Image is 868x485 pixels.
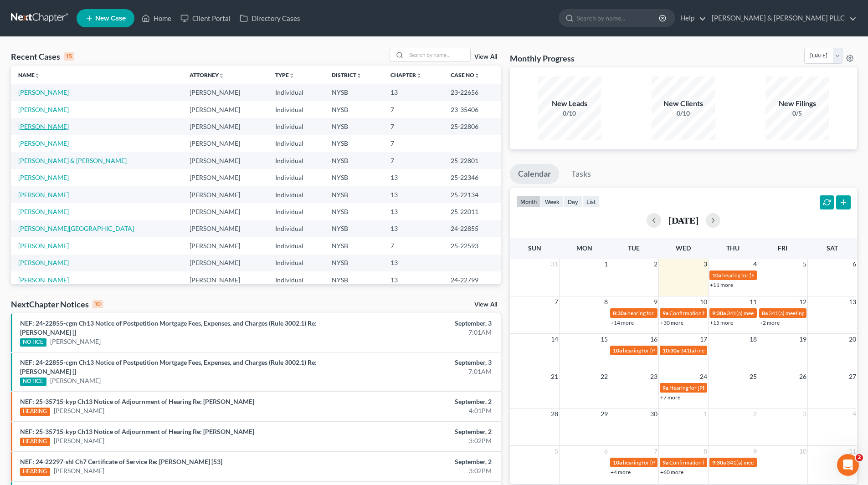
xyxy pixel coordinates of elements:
[726,244,740,252] span: Thu
[798,371,807,382] span: 26
[324,186,383,203] td: NYSB
[324,135,383,152] td: NYSB
[660,469,683,475] a: +60 more
[474,73,480,78] i: unfold_more
[11,51,74,62] div: Recent Cases
[769,310,857,317] span: 341(a) meeting for [PERSON_NAME]
[680,347,768,354] span: 341(a) meeting for [PERSON_NAME]
[182,152,268,169] td: [PERSON_NAME]
[340,328,492,337] div: 7:01AM
[669,384,740,391] span: Hearing for [PERSON_NAME]
[324,220,383,237] td: NYSB
[765,109,829,118] div: 0/5
[668,215,699,225] h2: [DATE]
[837,454,859,476] iframe: Intercom live chat
[18,174,69,181] a: [PERSON_NAME]
[474,301,497,308] a: View All
[848,334,857,345] span: 20
[510,164,559,184] a: Calendar
[340,358,492,367] div: September, 3
[600,371,609,382] span: 22
[577,10,660,26] input: Search by name...
[383,237,443,254] td: 7
[20,458,222,465] a: NEF: 24-22297-shl Ch7 Certificate of Service Re: [PERSON_NAME] [53]
[182,118,268,135] td: [PERSON_NAME]
[510,53,575,64] h3: Monthly Progress
[182,271,268,288] td: [PERSON_NAME]
[340,367,492,376] div: 7:01AM
[18,139,69,147] a: [PERSON_NAME]
[699,334,708,345] span: 17
[324,152,383,169] td: NYSB
[324,169,383,186] td: NYSB
[20,338,46,347] div: NOTICE
[235,10,305,26] a: Directory Cases
[340,427,492,436] div: September, 2
[20,438,50,446] div: HEARING
[649,334,658,345] span: 16
[18,225,134,232] a: [PERSON_NAME][GEOGRAPHIC_DATA]
[324,255,383,271] td: NYSB
[340,397,492,406] div: September, 2
[541,195,564,208] button: week
[798,334,807,345] span: 19
[383,84,443,101] td: 13
[669,459,773,466] span: Confirmation hearing for [PERSON_NAME]
[798,296,807,307] span: 12
[611,469,631,475] a: +4 more
[710,319,733,326] a: +15 more
[443,84,501,101] td: 23-22656
[852,259,857,270] span: 6
[778,244,787,252] span: Fri
[324,84,383,101] td: NYSB
[676,10,706,26] a: Help
[749,296,758,307] span: 11
[268,135,324,152] td: Individual
[383,152,443,169] td: 7
[765,98,829,109] div: New Filings
[182,84,268,101] td: [PERSON_NAME]
[182,186,268,203] td: [PERSON_NAME]
[18,208,69,215] a: [PERSON_NAME]
[443,186,501,203] td: 25-22134
[182,237,268,254] td: [PERSON_NAME]
[137,10,176,26] a: Home
[563,164,599,184] a: Tasks
[95,15,126,22] span: New Case
[752,408,758,419] span: 2
[603,259,609,270] span: 1
[182,101,268,118] td: [PERSON_NAME]
[827,244,838,252] span: Sat
[18,276,69,284] a: [PERSON_NAME]
[762,310,768,317] span: 8a
[18,157,127,164] a: [PERSON_NAME] & [PERSON_NAME]
[416,73,421,78] i: unfold_more
[603,446,609,457] span: 6
[268,152,324,169] td: Individual
[20,428,254,435] a: NEF: 25-35715-kyp Ch13 Notice of Adjournment of Hearing Re: [PERSON_NAME]
[268,271,324,288] td: Individual
[20,358,317,375] a: NEF: 24-22855-cgm Ch13 Notice of Postpetition Mortgage Fees, Expenses, and Charges (Rule 3002.1) ...
[727,459,863,466] span: 341(a) meeting for [PERSON_NAME] & [PERSON_NAME]
[653,446,658,457] span: 7
[652,98,715,109] div: New Clients
[18,259,69,266] a: [PERSON_NAME]
[613,310,627,317] span: 8:30a
[18,88,69,96] a: [PERSON_NAME]
[268,237,324,254] td: Individual
[324,101,383,118] td: NYSB
[268,255,324,271] td: Individual
[383,220,443,237] td: 13
[50,337,101,346] a: [PERSON_NAME]
[600,408,609,419] span: 29
[11,299,103,310] div: NextChapter Notices
[324,118,383,135] td: NYSB
[406,48,470,61] input: Search by name...
[653,259,658,270] span: 2
[712,310,726,317] span: 9:30a
[554,446,559,457] span: 5
[340,466,492,475] div: 3:02PM
[268,186,324,203] td: Individual
[663,459,668,466] span: 9a
[710,281,733,288] a: +11 more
